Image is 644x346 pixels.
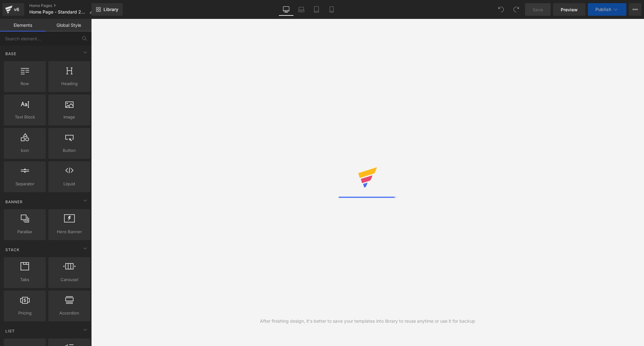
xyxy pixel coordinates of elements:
[5,199,23,205] span: Banner
[50,80,88,87] span: Heading
[495,3,507,16] button: Undo
[5,328,15,334] span: List
[29,9,87,14] span: Home Page - Standard 2025
[92,3,123,16] a: New Library
[510,3,523,16] button: Redo
[50,228,88,235] span: Hero Banner
[561,6,578,13] span: Preview
[46,19,92,32] a: Global Style
[50,276,88,283] span: Carousel
[629,3,641,16] button: More
[6,228,44,235] span: Parallax
[6,80,44,87] span: Row
[260,318,475,325] div: After finishing design, it's better to save your templates into library to reuse anytime or use i...
[6,114,44,120] span: Text Block
[103,7,118,12] span: Library
[5,51,17,57] span: Base
[13,5,21,14] div: v6
[6,147,44,154] span: Icon
[5,247,20,253] span: Stack
[6,276,44,283] span: Tabs
[279,3,294,16] a: Desktop
[50,181,88,187] span: Liquid
[3,3,24,16] a: v6
[553,3,585,16] a: Preview
[50,114,88,120] span: Image
[6,181,44,187] span: Separator
[309,3,324,16] a: Tablet
[6,310,44,316] span: Pricing
[29,3,99,8] a: Home Pages
[595,7,611,12] span: Publish
[294,3,309,16] a: Laptop
[324,3,339,16] a: Mobile
[50,147,88,154] span: Button
[588,3,626,16] button: Publish
[50,310,88,316] span: Accordion
[533,6,543,13] span: Save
